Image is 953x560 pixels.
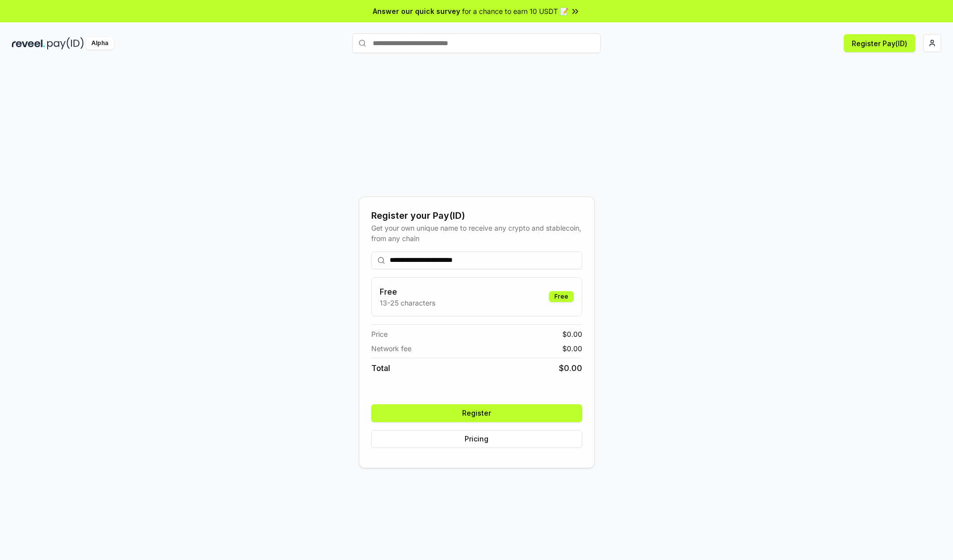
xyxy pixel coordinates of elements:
[371,343,411,354] span: Network fee
[380,298,435,308] p: 13-25 characters
[562,329,582,339] span: $ 0.00
[371,209,582,223] div: Register your Pay(ID)
[844,34,915,52] button: Register Pay(ID)
[380,286,435,298] h3: Free
[47,37,84,50] img: pay_id
[373,6,460,16] span: Answer our quick survey
[559,362,582,374] span: $ 0.00
[549,291,574,302] div: Free
[371,404,582,422] button: Register
[86,37,114,50] div: Alpha
[371,329,388,339] span: Price
[371,223,582,244] div: Get your own unique name to receive any crypto and stablecoin, from any chain
[371,362,390,374] span: Total
[562,343,582,354] span: $ 0.00
[462,6,568,16] span: for a chance to earn 10 USDT 📝
[12,37,45,50] img: reveel_dark
[371,430,582,448] button: Pricing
